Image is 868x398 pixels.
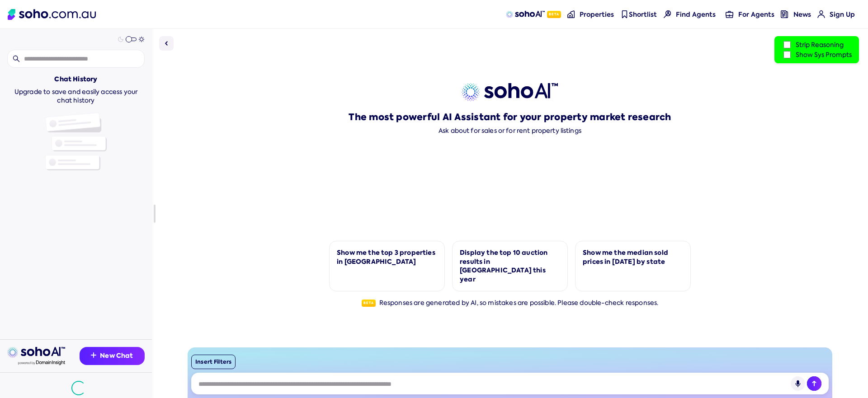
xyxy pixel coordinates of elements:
[726,10,733,18] img: for-agents-nav icon
[8,9,96,20] img: Soho Logo
[676,10,716,19] span: Find Agents
[583,248,683,266] div: Show me the median sold prices in [DATE] by state
[782,50,852,60] label: Show Sys Prompts
[439,127,581,135] div: Ask about for sales or for rent property listings
[91,352,96,358] img: Recommendation icon
[7,347,65,358] img: sohoai logo
[621,10,628,18] img: shortlist-nav icon
[161,38,172,49] img: Sidebar toggle icon
[664,10,671,18] img: Find agents icon
[54,75,97,84] div: Chat History
[781,10,788,18] img: news-nav icon
[629,10,657,19] span: Shortlist
[807,376,821,391] img: Send icon
[462,83,558,101] img: sohoai logo
[362,299,659,308] div: Responses are generated by AI, so mistakes are possible. Please double-check responses.
[337,248,437,266] div: Show me the top 3 properties in [GEOGRAPHIC_DATA]
[783,41,791,48] input: Strip Reasoning
[793,10,811,19] span: News
[506,11,544,18] img: sohoAI logo
[738,10,774,19] span: For Agents
[7,88,145,105] div: Upgrade to save and easily access your chat history
[547,11,561,18] span: Beta
[782,40,852,50] label: Strip Reasoning
[362,300,376,307] span: Beta
[45,112,107,170] img: Chat history illustration
[80,347,145,365] button: New Chat
[191,355,236,369] button: Insert Filters
[791,376,805,391] button: Record Audio
[807,376,821,391] button: Send
[460,248,560,284] div: Display the top 10 auction results in [GEOGRAPHIC_DATA] this year
[580,10,614,19] span: Properties
[817,10,825,18] img: for-agents-nav icon
[567,10,575,18] img: properties-nav icon
[349,111,671,123] h1: The most powerful AI Assistant for your property market research
[830,10,855,19] span: Sign Up
[783,51,791,58] input: Show Sys Prompts
[18,361,65,365] img: Data provided by Domain Insight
